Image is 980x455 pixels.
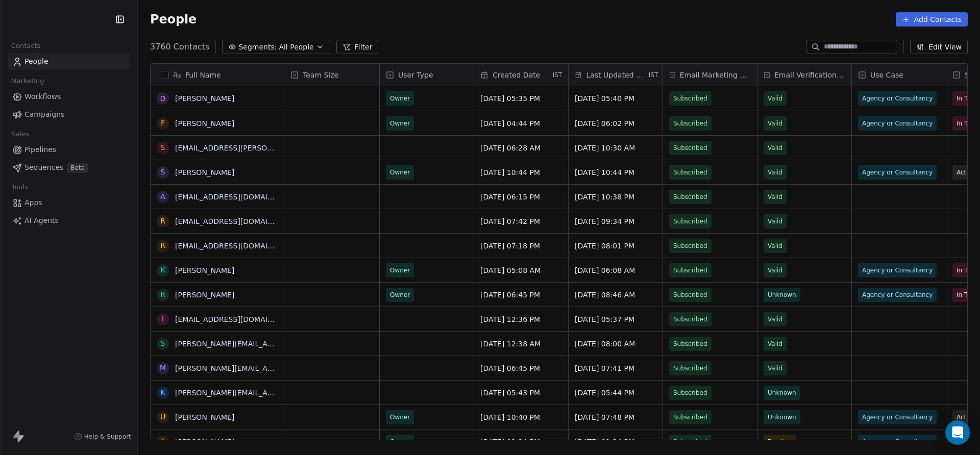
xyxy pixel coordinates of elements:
span: Owner [390,265,410,275]
span: Created Date [493,70,540,80]
a: [PERSON_NAME][EMAIL_ADDRESS][DOMAIN_NAME] [175,389,359,397]
a: People [8,53,129,70]
span: Owner [390,118,410,129]
div: s [161,142,165,153]
span: [DATE] 05:40 PM [575,93,656,104]
a: [EMAIL_ADDRESS][DOMAIN_NAME] [175,217,300,225]
div: Email Marketing Consent [663,64,757,86]
span: [DATE] 06:28 AM [480,143,562,153]
span: Valid [768,314,782,324]
span: Valid [768,192,782,202]
span: Unknown [768,412,796,422]
span: [DATE] 07:48 PM [575,412,656,422]
span: In Trial [957,118,976,129]
span: [DATE] 05:08 AM [480,265,562,275]
span: Valid [768,265,782,275]
span: Subscribed [673,167,707,178]
span: [DATE] 07:42 PM [480,216,562,226]
a: [PERSON_NAME][EMAIL_ADDRESS][DOMAIN_NAME] [175,364,359,372]
span: Subscribed [673,290,707,300]
span: Owner [390,93,410,104]
span: [DATE] 05:43 PM [480,388,562,398]
span: [DATE] 06:08 AM [575,265,656,275]
a: [PERSON_NAME] [175,266,234,274]
div: r [160,216,165,226]
span: Segments: [238,42,277,53]
div: a [160,191,165,202]
div: F [161,118,165,129]
span: Campaigns [24,109,64,120]
span: Subscribed [673,265,707,275]
span: Subscribed [673,192,707,202]
span: [DATE] 07:41 PM [575,363,656,373]
span: [DATE] 04:44 PM [480,118,562,129]
span: Subscribed [673,216,707,226]
span: [DATE] 06:15 PM [480,192,562,202]
span: Subscribed [673,241,707,251]
span: Marketing [7,73,48,89]
span: Valid [768,216,782,226]
a: SequencesBeta [8,159,129,176]
span: [DATE] 06:45 PM [480,290,562,300]
a: [PERSON_NAME] [175,413,234,421]
span: Workflows [24,91,61,102]
span: Subscribed [673,143,707,153]
a: Workflows [8,88,129,105]
span: Subscribed [673,118,707,129]
span: [DATE] 05:37 PM [575,314,656,324]
span: [DATE] 12:38 AM [480,339,562,349]
a: AI Agents [8,212,129,229]
a: [PERSON_NAME] [175,119,234,128]
span: Owner [390,437,410,447]
div: D [160,93,166,104]
span: People [150,12,197,27]
span: Contacts [7,38,45,54]
span: [DATE] 12:36 PM [480,314,562,324]
span: Valid [768,167,782,178]
span: Subscribed [673,363,707,373]
div: t [161,436,165,447]
span: Owner [390,290,410,300]
span: User Type [398,70,433,80]
span: In Trial [957,290,976,300]
div: Team Size [284,64,379,86]
span: Valid [768,118,782,129]
span: 3760 Contacts [150,41,209,53]
span: IST [552,71,562,79]
span: [DATE] 10:30 AM [575,143,656,153]
span: All People [279,42,313,53]
div: s [161,338,165,349]
span: Sales [7,127,34,142]
a: Campaigns [8,106,129,123]
a: Help & Support [74,433,131,441]
span: Valid [768,143,782,153]
div: U [160,412,165,422]
span: Valid [768,241,782,251]
span: Email Marketing Consent [680,70,751,80]
div: R [160,289,165,300]
span: Pipelines [24,144,56,155]
span: [DATE] 10:44 PM [575,167,656,178]
span: Unknown [768,290,796,300]
span: Subscribed [673,437,707,447]
a: [PERSON_NAME][EMAIL_ADDRESS][DOMAIN_NAME] [175,340,359,348]
span: Subscribed [673,339,707,349]
span: Active [957,167,975,178]
span: Subscribed [673,93,707,104]
span: Subscribed [673,388,707,398]
span: Pending [768,437,792,447]
span: [DATE] 01:24 PM [480,437,562,447]
div: grid [151,86,284,440]
a: [EMAIL_ADDRESS][DOMAIN_NAME] [175,193,300,201]
span: [DATE] 01:24 PM [575,437,656,447]
span: [DATE] 06:02 PM [575,118,656,129]
span: Apps [24,197,42,208]
div: i [162,314,164,324]
span: [DATE] 08:00 AM [575,339,656,349]
span: [DATE] 07:18 PM [480,241,562,251]
a: [EMAIL_ADDRESS][PERSON_NAME][DOMAIN_NAME] [175,144,359,152]
span: Team Size [303,70,338,80]
a: Pipelines [8,141,129,158]
span: [DATE] 05:44 PM [575,388,656,398]
span: [DATE] 06:45 PM [480,363,562,373]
